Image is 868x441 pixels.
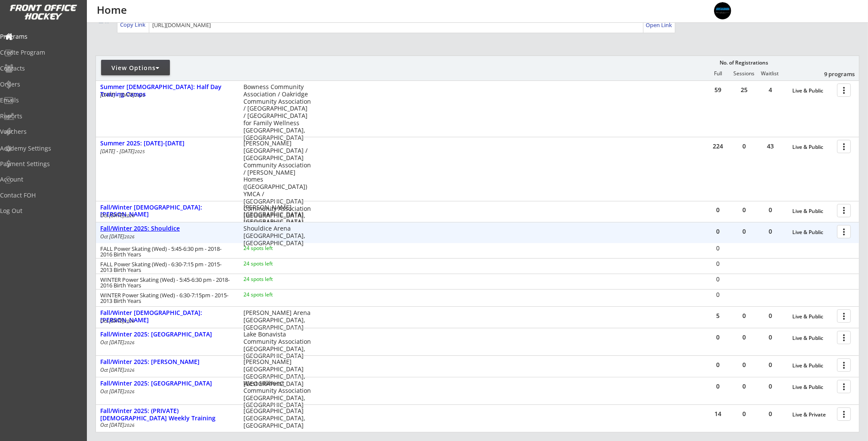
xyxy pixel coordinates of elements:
[100,149,232,154] div: [DATE] - [DATE]
[100,204,234,219] div: Fall/Winter [DEMOGRAPHIC_DATA]: [PERSON_NAME]
[731,143,757,149] div: 0
[792,384,833,390] div: Live & Public
[837,380,851,393] button: more_vert
[243,83,311,141] div: Bowness Community Association / Oakridge Community Association / [GEOGRAPHIC_DATA] / [GEOGRAPHIC_...
[243,225,311,247] div: Shouldice Arena [GEOGRAPHIC_DATA], [GEOGRAPHIC_DATA]
[705,383,731,389] div: 0
[731,228,757,234] div: 0
[100,93,232,98] div: [DATE] - [DATE]
[757,228,783,234] div: 0
[646,22,673,29] div: Open Link
[810,70,855,78] div: 9 programs
[243,261,299,266] div: 24 spots left
[837,225,851,238] button: more_vert
[243,204,311,233] div: [PERSON_NAME][GEOGRAPHIC_DATA] [GEOGRAPHIC_DATA], [GEOGRAPHIC_DATA]
[135,148,145,154] em: 2025
[646,19,673,31] a: Open Link
[243,380,311,409] div: West Hillhurst Community Association [GEOGRAPHIC_DATA], [GEOGRAPHIC_DATA]
[731,313,757,319] div: 0
[120,21,147,28] div: Copy Link
[100,367,232,373] div: Oct [DATE]
[100,83,234,98] div: Summer [DEMOGRAPHIC_DATA]: Half Day Training Camps
[705,292,731,298] div: 0
[705,362,731,368] div: 0
[100,380,234,387] div: Fall/Winter 2025: [GEOGRAPHIC_DATA]
[124,389,135,395] em: 2026
[100,277,232,288] div: WINTER Power Skating (Wed) - 5:45-6:30 pm - 2018-2016 Birth Years
[243,331,311,360] div: Lake Bonavista Community Association [GEOGRAPHIC_DATA], [GEOGRAPHIC_DATA]
[243,358,311,387] div: [PERSON_NAME][GEOGRAPHIC_DATA] [GEOGRAPHIC_DATA], [GEOGRAPHIC_DATA]
[243,309,311,331] div: [PERSON_NAME] Arena [GEOGRAPHIC_DATA], [GEOGRAPHIC_DATA]
[100,262,232,273] div: FALL Power Skating (Wed) - 6:30-7:15 pm - 2015-2013 Birth Years
[101,64,170,72] div: View Options
[705,245,731,251] div: 0
[837,309,851,323] button: more_vert
[243,292,299,297] div: 24 spots left
[757,362,783,368] div: 0
[837,140,851,153] button: more_vert
[757,313,783,319] div: 0
[124,367,135,373] em: 2026
[731,383,757,389] div: 0
[705,411,731,417] div: 14
[792,88,833,94] div: Live & Public
[757,207,783,213] div: 0
[100,340,232,345] div: Oct [DATE]
[731,87,757,93] div: 25
[757,87,783,93] div: 4
[837,331,851,344] button: more_vert
[100,246,232,257] div: FALL Power Skating (Wed) - 5:45-6:30 pm - 2018-2016 Birth Years
[837,204,851,217] button: more_vert
[100,331,234,338] div: Fall/Winter 2025: [GEOGRAPHIC_DATA]
[705,228,731,234] div: 0
[124,339,135,345] em: 2026
[100,309,234,324] div: Fall/Winter [DEMOGRAPHIC_DATA]: [PERSON_NAME]
[135,92,145,98] em: 2025
[705,87,731,93] div: 59
[731,207,757,213] div: 0
[705,143,731,149] div: 224
[100,225,234,232] div: Fall/Winter 2025: Shouldice
[705,276,731,282] div: 0
[757,334,783,340] div: 0
[124,213,135,219] em: 2026
[100,358,234,366] div: Fall/Winter 2025: [PERSON_NAME]
[757,143,783,149] div: 43
[124,422,135,428] em: 2026
[792,144,833,150] div: Live & Public
[100,293,232,304] div: WINTER Power Skating (Wed) - 6:30-7:15pm - 2015-2013 Birth Years
[705,313,731,319] div: 5
[837,83,851,97] button: more_vert
[100,318,232,324] div: Oct [DATE]
[705,207,731,213] div: 0
[792,314,833,320] div: Live & Public
[792,412,833,418] div: Live & Private
[705,71,731,77] div: Full
[717,60,770,66] div: No. of Registrations
[705,334,731,340] div: 0
[731,362,757,368] div: 0
[243,277,299,282] div: 24 spots left
[731,71,757,77] div: Sessions
[837,358,851,372] button: more_vert
[124,318,135,324] em: 2026
[757,411,783,417] div: 0
[100,389,232,394] div: Oct [DATE]
[731,334,757,340] div: 0
[757,383,783,389] div: 0
[705,261,731,267] div: 0
[243,246,299,251] div: 24 spots left
[124,234,135,240] em: 2026
[243,407,311,429] div: [GEOGRAPHIC_DATA] [GEOGRAPHIC_DATA], [GEOGRAPHIC_DATA]
[792,208,833,214] div: Live & Public
[100,407,234,422] div: Fall/Winter 2025: (PRIVATE) [DEMOGRAPHIC_DATA] Weekly Training
[100,140,234,147] div: Summer 2025: [DATE]-[DATE]
[792,335,833,341] div: Live & Public
[837,407,851,421] button: more_vert
[100,422,232,428] div: Oct [DATE]
[792,229,833,235] div: Live & Public
[243,140,311,227] div: [PERSON_NAME][GEOGRAPHIC_DATA] / [GEOGRAPHIC_DATA] Community Association / [PERSON_NAME] Homes ([...
[757,71,783,77] div: Waitlist
[792,363,833,369] div: Live & Public
[731,411,757,417] div: 0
